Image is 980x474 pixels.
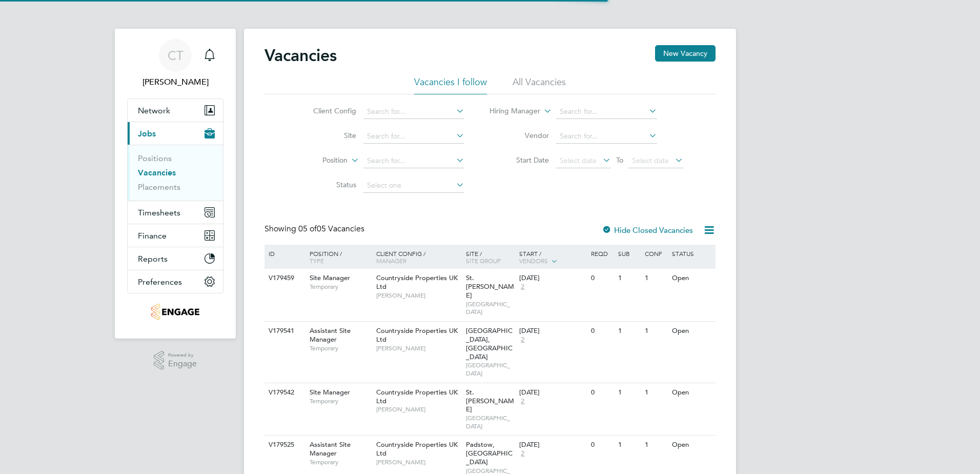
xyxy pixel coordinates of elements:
[310,283,371,291] span: Temporary
[669,269,714,288] div: Open
[363,154,464,168] input: Search for...
[519,327,586,335] div: [DATE]
[588,322,615,341] div: 0
[642,383,669,402] div: 1
[363,179,464,193] input: Select one
[128,99,223,122] button: Network
[138,231,167,241] span: Finance
[376,326,458,344] span: Countryside Properties UK Ltd
[556,105,657,119] input: Search for...
[655,45,716,62] button: New Vacancy
[642,436,669,455] div: 1
[310,440,351,458] span: Assistant Site Manager
[127,304,223,320] a: Go to home page
[138,182,180,192] a: Placements
[138,129,156,139] span: Jobs
[556,129,657,144] input: Search for...
[519,283,526,291] span: 2
[138,106,170,115] span: Network
[264,45,337,66] h2: Vacancies
[310,273,350,282] span: Site Manager
[297,131,356,140] label: Site
[310,458,371,466] span: Temporary
[588,383,615,402] div: 0
[517,245,588,270] div: Start /
[519,256,548,265] span: Vendors
[266,322,302,341] div: V179541
[642,245,669,262] div: Conf
[588,269,615,288] div: 0
[376,405,461,413] span: [PERSON_NAME]
[363,105,464,119] input: Search for...
[466,273,514,300] span: St. [PERSON_NAME]
[632,156,669,165] span: Select date
[519,397,526,406] span: 2
[669,383,714,402] div: Open
[264,224,366,234] div: Showing
[466,300,515,316] span: [GEOGRAPHIC_DATA]
[310,388,350,397] span: Site Manager
[513,76,566,94] li: All Vacancies
[466,414,515,430] span: [GEOGRAPHIC_DATA]
[588,436,615,455] div: 0
[642,269,669,288] div: 1
[642,322,669,341] div: 1
[310,397,371,405] span: Temporary
[466,440,513,466] span: Padstow, [GEOGRAPHIC_DATA]
[363,129,464,144] input: Search for...
[376,344,461,352] span: [PERSON_NAME]
[519,274,586,283] div: [DATE]
[154,351,197,370] a: Powered byEngage
[466,361,515,377] span: [GEOGRAPHIC_DATA]
[490,131,549,140] label: Vendor
[560,156,597,165] span: Select date
[602,225,693,235] label: Hide Closed Vacancies
[289,155,348,166] label: Position
[128,270,223,293] button: Preferences
[168,360,197,368] span: Engage
[376,291,461,300] span: [PERSON_NAME]
[298,224,317,234] span: 05 of
[616,269,642,288] div: 1
[481,106,540,116] label: Hiring Manager
[669,322,714,341] div: Open
[616,383,642,402] div: 1
[266,436,302,455] div: V179525
[138,168,176,177] a: Vacancies
[138,153,172,163] a: Positions
[519,335,526,344] span: 2
[374,245,463,269] div: Client Config /
[490,155,549,165] label: Start Date
[414,76,487,94] li: Vacancies I follow
[616,436,642,455] div: 1
[519,388,586,397] div: [DATE]
[376,388,458,405] span: Countryside Properties UK Ltd
[115,29,236,339] nav: Main navigation
[463,245,517,269] div: Site /
[376,458,461,466] span: [PERSON_NAME]
[519,441,586,449] div: [DATE]
[168,49,183,62] span: CT
[128,145,223,201] div: Jobs
[519,449,526,458] span: 2
[266,245,302,262] div: ID
[310,256,324,265] span: Type
[588,245,615,262] div: Reqd
[297,180,356,189] label: Status
[138,254,168,264] span: Reports
[151,304,199,320] img: thornbaker-logo-retina.png
[127,76,223,88] span: Chloe Taquin
[376,256,406,265] span: Manager
[297,106,356,115] label: Client Config
[128,201,223,224] button: Timesheets
[138,277,182,287] span: Preferences
[266,269,302,288] div: V179459
[376,440,458,458] span: Countryside Properties UK Ltd
[168,351,197,360] span: Powered by
[127,39,223,88] a: CT[PERSON_NAME]
[613,153,626,167] span: To
[376,273,458,291] span: Countryside Properties UK Ltd
[302,245,374,269] div: Position /
[310,344,371,352] span: Temporary
[669,245,714,262] div: Status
